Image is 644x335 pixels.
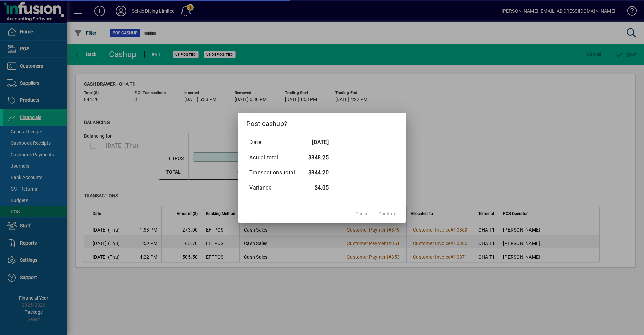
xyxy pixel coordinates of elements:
[249,165,302,180] td: Transactions total
[238,113,406,132] h2: Post cashup?
[302,165,329,180] td: $844.20
[249,150,302,165] td: Actual total
[302,135,329,150] td: [DATE]
[249,135,302,150] td: Date
[302,180,329,196] td: $4.05
[249,180,302,196] td: Variance
[302,150,329,165] td: $848.25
